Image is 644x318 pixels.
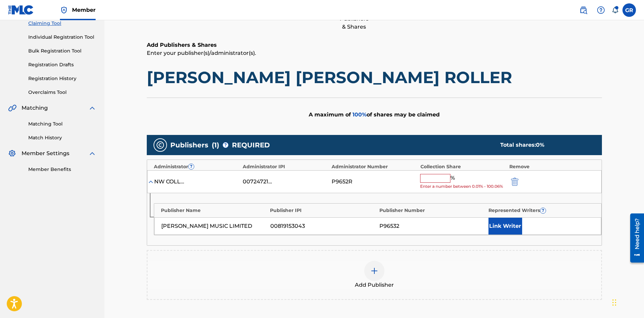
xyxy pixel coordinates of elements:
div: Total shares: [500,141,588,149]
div: Drag [612,292,616,313]
a: Matching Tool [28,120,96,128]
img: expand [88,149,96,157]
span: ? [540,208,546,213]
a: Overclaims Tool [28,89,96,96]
span: 100 % [352,111,367,118]
span: ? [223,142,228,148]
a: Registration Drafts [28,61,96,68]
span: Member Settings [22,149,69,157]
img: 12a2ab48e56ec057fbd8.svg [511,178,518,186]
span: Publishers [170,140,208,150]
img: add [370,267,378,275]
div: Administrator Number [332,163,417,170]
img: Member Settings [8,149,16,157]
span: Add Publisher [355,281,394,289]
img: MLC Logo [8,5,34,15]
iframe: Resource Center [625,211,644,265]
div: [PERSON_NAME] MUSIC LIMITED [161,222,267,230]
a: Member Benefits [28,166,96,173]
a: Match History [28,134,96,141]
img: expand [88,104,96,112]
div: 00819153043 [270,222,376,230]
div: Administrator [154,163,239,170]
a: Public Search [577,3,590,17]
span: ( 1 ) [212,140,219,150]
img: help [597,6,605,14]
div: A maximum of of shares may be claimed [147,98,602,132]
span: 0 % [536,142,544,148]
div: Help [594,3,608,17]
div: Collection Share [420,163,506,170]
span: ? [189,164,194,169]
span: % [450,174,456,183]
img: publishers [156,141,164,149]
div: Represented Writers [488,207,595,214]
a: Claiming Tool [28,20,96,27]
a: Bulk Registration Tool [28,47,96,55]
img: Matching [8,104,16,112]
h6: Add Publishers & Shares [147,41,602,49]
span: Matching [22,104,48,112]
h1: [PERSON_NAME] [PERSON_NAME] ROLLER [147,67,602,87]
div: Publisher IPI [270,207,376,214]
div: Remove [509,163,595,170]
img: Top Rightsholder [60,6,68,14]
a: Registration History [28,75,96,82]
div: User Menu [622,3,636,17]
span: Member [72,6,96,14]
div: Publisher Number [379,207,485,214]
span: Enter a number between 0.01% - 100.06% [420,183,506,189]
p: Enter your publisher(s)/administrator(s). [147,49,602,57]
div: P96532 [379,222,485,230]
div: Publisher Name [161,207,267,214]
div: Notifications [612,7,618,13]
img: expand-cell-toggle [147,178,154,185]
a: Individual Registration Tool [28,34,96,41]
div: Administrator IPI [243,163,328,170]
button: Link Writer [488,218,522,235]
iframe: Chat Widget [610,286,644,318]
img: search [579,6,587,14]
span: REQUIRED [232,140,270,150]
